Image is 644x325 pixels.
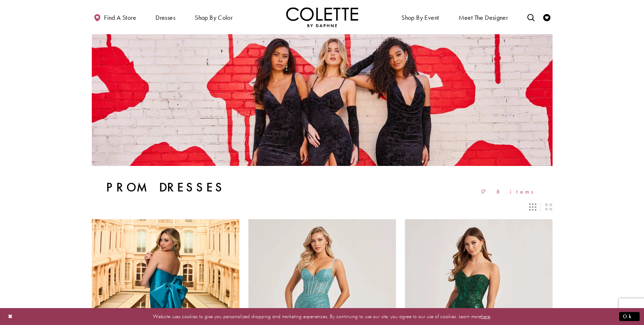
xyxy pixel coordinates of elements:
[154,7,177,27] span: Dresses
[156,14,175,21] span: Dresses
[541,7,552,27] a: Check Wishlist
[193,7,234,27] span: Shop by color
[529,203,536,211] span: Switch layout to 3 columns
[4,310,17,323] button: Close Dialog
[545,203,552,211] span: Switch layout to 2 columns
[526,7,536,27] a: Toggle search
[401,14,439,21] span: Shop By Event
[481,313,490,320] a: here
[400,7,441,27] span: Shop By Event
[286,7,358,27] img: Colette by Daphne
[459,14,508,21] span: Meet the designer
[104,14,136,21] span: Find a store
[619,312,640,321] button: Submit Dialog
[195,14,233,21] span: Shop by color
[106,180,225,195] h1: Prom Dresses
[52,312,592,321] p: Website uses cookies to give you personalized shopping and marketing experiences. By continuing t...
[92,7,138,27] a: Find a store
[480,189,538,195] span: 178 items
[87,199,557,215] div: Layout Controls
[457,7,510,27] a: Meet the designer
[286,7,358,27] a: Visit Home Page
